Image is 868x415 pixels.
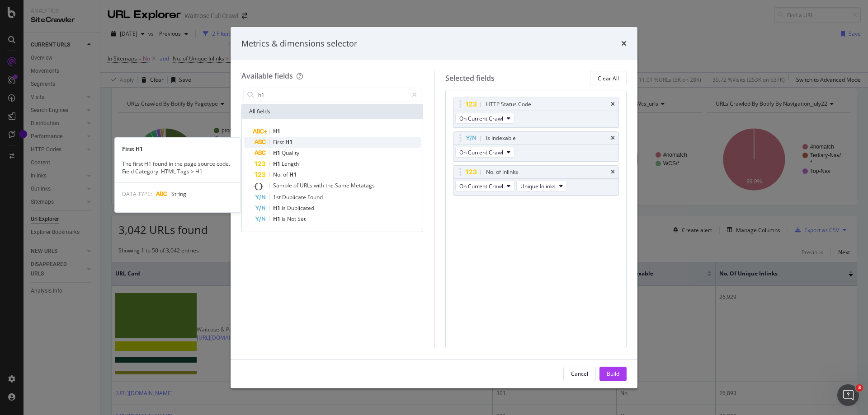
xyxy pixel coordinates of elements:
div: Based on our current RealKeywords functionality, there isn't a built-in option to customize the p... [7,96,174,403]
div: Cancel [571,370,588,378]
div: Is Indexable [486,134,516,143]
button: Scroll to bottom [83,256,98,271]
span: Same [335,182,351,189]
span: H1 [273,204,282,212]
div: modal [231,27,637,388]
div: times [621,38,627,50]
span: On Current Crawl [459,182,503,190]
div: However, you can work around this limitation by creating more detailed reports in Keywords Explor... [14,159,166,274]
iframe: Intercom live chat [837,384,859,406]
span: URLs [300,182,314,189]
span: with [314,182,325,189]
div: First H1 [115,145,241,153]
textarea: Message… [8,277,173,292]
span: H1 [273,127,280,135]
button: Clear All [590,71,627,85]
p: The team can also help [44,11,113,20]
button: Gif picker [28,296,36,303]
span: Length [282,160,299,168]
div: Clear All [598,75,619,82]
span: Duplicated [287,204,314,212]
button: Home [142,4,159,21]
div: HTTP Status CodetimesOn Current Crawl [453,98,619,128]
button: Unique Inlinks [516,181,567,191]
span: of [283,171,289,178]
div: Build [607,370,619,378]
span: is [282,215,287,223]
div: times [611,169,615,175]
div: Is IndexabletimesOn Current Crawl [453,131,619,162]
div: times [611,102,615,107]
img: Profile image for Customer Support [26,5,40,19]
div: Rachel says… [7,33,174,96]
button: On Current Crawl [455,181,514,191]
div: Based on our current RealKeywords functionality, there isn't a built-in option to customize the p... [14,101,166,154]
div: Yes it's a standard way of displaying keyword clicks and impressions differences in RealKeywords ... [33,33,174,89]
span: 3 [856,384,863,392]
div: HTTP Status Code [486,100,531,109]
div: Available fields [241,71,293,81]
div: Metrics & dimensions selector [241,38,357,50]
div: The first H1 found in the page source code. Field Category: HTML Tags > H1 [115,160,241,175]
button: Cancel [563,367,596,381]
span: H1 [273,149,282,157]
div: times [611,135,615,141]
span: is [282,204,287,212]
span: 1st [273,193,282,201]
span: of [293,182,300,189]
span: H1 [285,138,292,146]
div: No. of InlinkstimesOn Current CrawlUnique Inlinks [453,165,619,196]
div: No. of Inlinks [486,168,518,177]
span: H1 [273,215,282,223]
h1: Customer Support [44,5,109,11]
input: Search by field name [257,88,408,102]
a: Source reference 9276016: [37,147,44,154]
span: the [325,182,335,189]
span: Sample [273,182,293,189]
span: On Current Crawl [459,115,503,122]
span: Scroll badge [92,254,99,261]
div: Selected fields [445,73,495,84]
div: Yes it's a standard way of displaying keyword clicks and impressions differences in RealKeywords ... [40,39,166,83]
span: H1 [289,171,297,178]
span: Duplicate [282,193,307,201]
button: Send a message… [155,292,170,307]
button: On Current Crawl [455,147,514,158]
span: Metatags [351,182,375,189]
span: Unique Inlinks [520,182,556,190]
button: On Current Crawl [455,113,514,124]
div: All fields [242,104,423,119]
button: go back [6,4,23,21]
button: Build [599,367,627,381]
span: On Current Crawl [459,149,503,156]
span: H1 [273,160,282,168]
span: Quality [282,149,299,157]
div: [DATE] [7,21,174,33]
span: First [273,138,285,146]
span: No. [273,171,283,178]
span: Found [307,193,323,201]
div: Close [159,4,175,20]
span: Set [297,215,306,223]
button: Upload attachment [43,296,50,303]
button: Emoji picker [14,296,21,303]
span: Not [287,215,297,223]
